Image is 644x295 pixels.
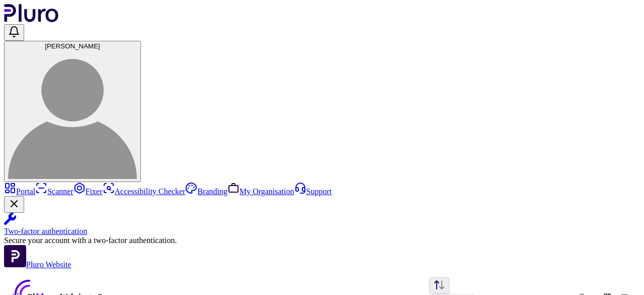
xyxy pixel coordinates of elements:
button: [PERSON_NAME]Bellon Sara [4,41,141,182]
a: Logo [4,15,59,24]
div: Two-factor authentication [4,227,640,236]
a: Scanner [35,187,73,196]
div: Secure your account with a two-factor authentication. [4,236,640,245]
button: Open notifications, you have 0 new notifications [4,24,24,41]
a: Open Pluro Website [4,260,71,269]
a: Fixer [73,187,103,196]
a: Accessibility Checker [103,187,186,196]
button: Change sorting direction [429,277,449,294]
a: Portal [4,187,35,196]
a: My Organisation [227,187,294,196]
aside: Sidebar menu [4,182,640,269]
a: Branding [185,187,227,196]
span: [PERSON_NAME] [45,42,100,50]
img: Bellon Sara [8,50,137,179]
a: Two-factor authentication [4,213,640,236]
a: Support [294,187,332,196]
button: Close Two-factor authentication notification [4,196,24,213]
